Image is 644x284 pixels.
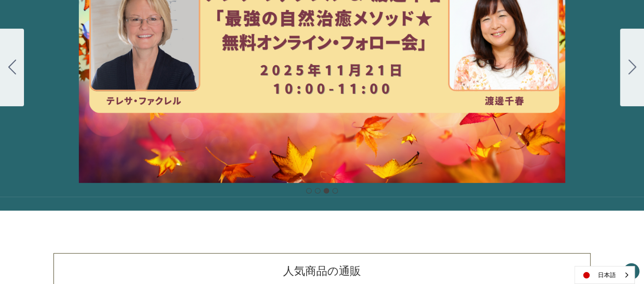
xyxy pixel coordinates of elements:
aside: Language selected: 日本語 [574,266,635,284]
button: Go to slide 4 [332,188,338,193]
a: 日本語 [575,266,634,284]
button: Go to slide 3 [324,188,329,193]
div: Language [574,266,635,284]
button: Go to slide 1 [306,188,312,193]
button: Go to slide 2 [315,188,320,193]
button: Go to slide 4 [620,29,644,106]
p: 人気商品の通販 [283,263,361,279]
